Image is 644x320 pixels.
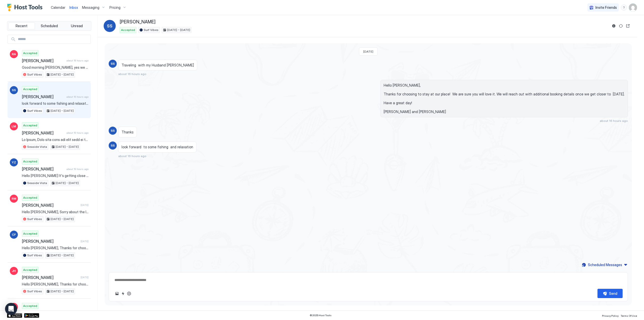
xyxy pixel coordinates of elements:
span: Accepted [23,268,37,272]
span: Accepted [121,28,135,32]
span: [DATE] [80,276,89,279]
span: Seaside Vista [27,145,47,149]
span: JH [12,269,16,273]
span: Invite Friends [595,5,617,10]
span: [PERSON_NAME] [120,19,155,25]
span: about 19 hours ago [66,167,89,171]
span: Surf Vibes [27,253,42,258]
div: Scheduled Messages [588,262,622,267]
span: Accepted [23,87,37,91]
span: Privacy Policy [602,314,619,317]
span: Lo Ipsum, Dolo sita cons adi elit sedd ei tem. In ut lab etdol ma aliq enima min veni Q nostru ex... [22,137,89,142]
div: Send [609,291,617,296]
span: Accepted [23,231,37,236]
span: Traveling with my Husband [PERSON_NAME] [122,63,194,67]
button: Sync reservation [618,23,624,29]
span: Messaging [82,5,99,10]
button: Scheduled [36,22,63,29]
button: Open reservation [625,23,631,29]
div: tab-group [7,21,91,31]
span: Hello [PERSON_NAME] It's getting close to your stay so we want to give you some information to ge... [22,173,89,178]
span: Accepted [23,195,37,200]
span: RA [12,52,16,56]
span: [DATE] - [DATE] [51,289,74,294]
span: Unread [71,24,83,28]
span: Accepted [23,123,37,128]
span: Inbox [69,5,78,10]
a: Google Play Store [24,313,39,318]
span: Recent [16,24,27,28]
span: Thanks [122,130,134,134]
a: Inbox [69,5,78,10]
span: Pricing [109,5,120,10]
div: Open Intercom Messenger [5,303,17,315]
a: App Store [7,313,22,318]
span: © 2025 Host Tools [310,314,332,317]
span: [DATE] - [DATE] [51,217,74,221]
span: SS [111,61,115,66]
button: Quick reply [120,291,126,297]
span: Surf Vibes [27,289,42,294]
span: Seaside Vista [27,181,47,185]
span: Hello [PERSON_NAME], Thanks for choosing to stay at our place! We are sure you will love it. We w... [22,282,89,287]
a: Privacy Policy [602,313,619,318]
a: Host Tools Logo [7,4,45,11]
div: User profile [629,4,637,12]
span: about 16 hours ago [118,72,146,76]
span: SS [12,88,16,92]
span: SS [107,23,112,29]
span: [DATE] [80,240,89,243]
span: [DATE] - [DATE] [51,253,74,258]
span: [DATE] - [DATE] [167,28,190,32]
button: Send [597,289,623,298]
span: [DATE] - [DATE] [56,145,79,149]
span: [PERSON_NAME] [22,94,64,99]
button: ChatGPT Auto Reply [126,291,132,297]
span: LM [12,124,16,129]
span: SS [111,143,115,148]
span: Calendar [51,5,65,10]
span: [PERSON_NAME] [22,130,64,135]
span: Accepted [23,304,37,308]
span: [DATE] - [DATE] [51,109,74,113]
span: about 16 hours ago [66,95,89,98]
button: Reservation information [611,23,617,29]
span: [PERSON_NAME] [22,166,64,171]
span: SS [111,128,115,133]
a: Calendar [51,5,65,10]
button: Upload image [114,291,120,297]
button: Scheduled Messages [581,261,628,268]
span: Hello [PERSON_NAME], Thanks for choosing to stay at our place! We are sure you will love it. We w... [22,246,89,250]
span: Good morning [PERSON_NAME], yes we will be sharing more information as you get closer to your sta... [22,65,89,70]
span: [PERSON_NAME] [22,275,78,280]
span: Surf Vibes [27,217,42,221]
span: Accepted [23,51,37,55]
span: Scheduled [41,24,58,28]
span: Terms Of Use [621,314,637,317]
span: YZ [12,160,16,165]
span: [PERSON_NAME] [22,239,78,244]
input: Input Field [16,35,91,44]
span: Surf Vibes [27,109,42,113]
a: Terms Of Use [621,313,637,318]
span: Hello [PERSON_NAME], Sorry about the lights, there may be a few in the closet between the bedroom... [22,210,89,214]
span: look forward to some fishing and relaxation [22,101,89,106]
span: [PERSON_NAME] [22,203,78,208]
span: CF [12,232,16,237]
span: Surf Vibes [27,72,42,77]
span: look forward to some fishing and relaxation [122,145,193,149]
span: [DATE] - [DATE] [51,72,74,77]
span: Surf Vibes [144,28,158,32]
button: Recent [8,22,35,29]
span: about 16 hours ago [118,154,146,158]
span: Hello [PERSON_NAME], Thanks for choosing to stay at our place! We are sure you will love it. We w... [384,83,625,114]
span: Accepted [23,159,37,164]
span: RM [12,196,16,201]
button: Unread [63,22,90,29]
span: [PERSON_NAME] [22,58,64,63]
span: about 18 hours ago [66,59,89,62]
span: [DATE] [363,50,373,53]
